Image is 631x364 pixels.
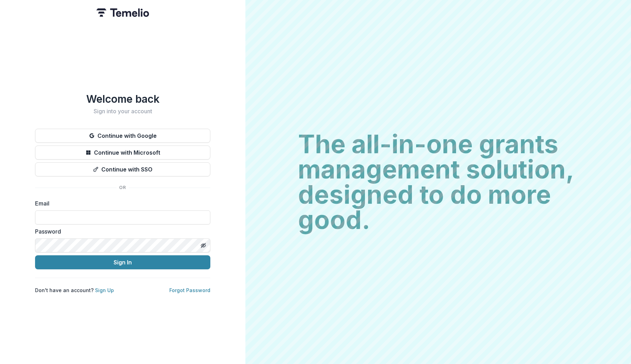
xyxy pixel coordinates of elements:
[95,287,114,293] a: Sign Up
[35,146,210,160] button: Continue with Microsoft
[35,255,210,269] button: Sign In
[198,240,209,251] button: Toggle password visibility
[35,93,210,105] h1: Welcome back
[35,227,206,236] label: Password
[169,287,210,293] a: Forgot Password
[35,162,210,176] button: Continue with SSO
[35,129,210,143] button: Continue with Google
[35,287,114,294] p: Don't have an account?
[35,199,206,208] label: Email
[35,108,210,115] h2: Sign into your account
[96,8,149,17] img: Temelio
